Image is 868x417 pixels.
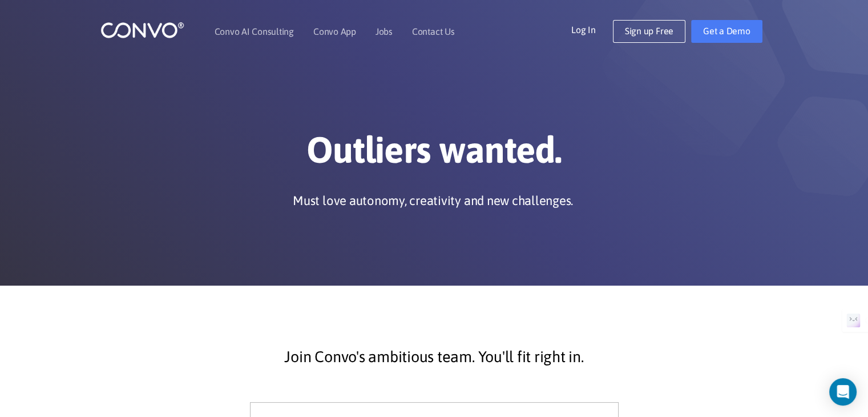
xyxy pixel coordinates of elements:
[691,20,762,43] a: Get a Demo
[376,27,393,36] a: Jobs
[126,343,742,371] p: Join Convo's ambitious team. You'll fit right in.
[215,27,294,36] a: Convo AI Consulting
[313,27,356,36] a: Convo App
[613,20,685,43] a: Sign up Free
[412,27,455,36] a: Contact Us
[293,192,573,209] p: Must love autonomy, creativity and new challenges.
[100,21,184,39] img: logo_1.png
[829,378,857,406] div: Open Intercom Messenger
[571,20,613,38] a: Log In
[118,128,751,181] h1: Outliers wanted.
